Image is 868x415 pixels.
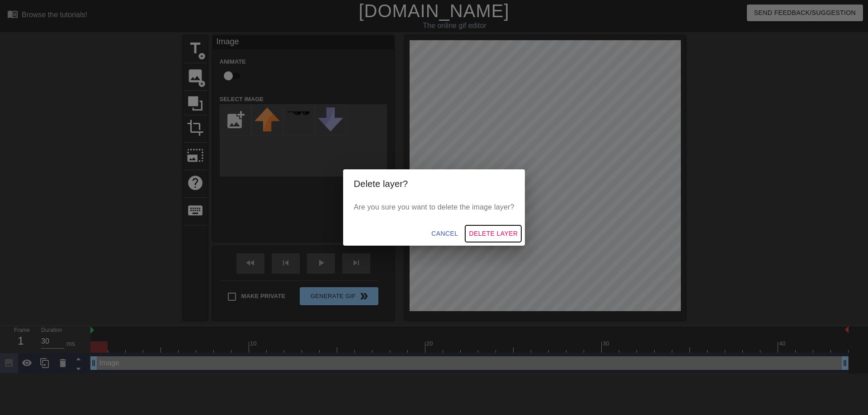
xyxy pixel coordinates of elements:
[469,228,518,239] span: Delete Layer
[465,225,521,242] button: Delete Layer
[431,228,458,239] span: Cancel
[354,177,514,191] h2: Delete layer?
[354,202,514,213] p: Are you sure you want to delete the image layer?
[428,225,462,242] button: Cancel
